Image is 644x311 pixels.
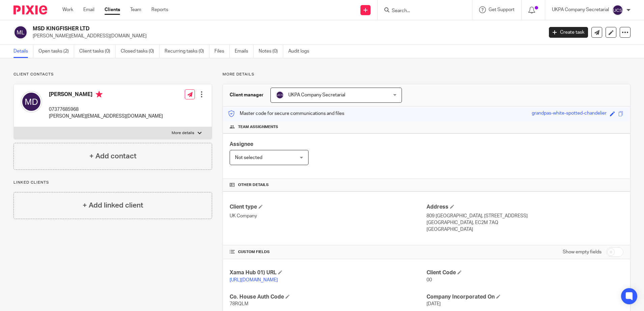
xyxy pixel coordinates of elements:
span: 00 [427,278,432,282]
a: Clients [105,6,120,13]
img: svg%3E [612,5,623,15]
span: UKPA Company Secretarial [288,93,345,97]
div: grandpas-white-spotted-chandelier [532,110,607,118]
p: 809 [GEOGRAPHIC_DATA], [STREET_ADDRESS] [427,213,623,219]
a: Client tasks (0) [79,45,116,58]
h4: + Add linked client [83,200,143,211]
span: Not selected [235,155,262,160]
a: Recurring tasks (0) [165,45,209,58]
a: Team [130,6,141,13]
p: [GEOGRAPHIC_DATA], EC2M 7AQ [427,219,623,226]
h2: MSD KINGFISHER LTD [33,25,438,32]
p: Master code for secure communications and files [228,110,344,117]
span: [DATE] [427,302,441,306]
h4: [PERSON_NAME] [49,91,163,99]
i: Primary [96,91,103,98]
a: Email [83,6,94,13]
span: Other details [238,182,269,188]
h4: Client type [230,204,427,211]
img: svg%3E [276,91,284,99]
img: svg%3E [21,91,42,113]
a: [URL][DOMAIN_NAME] [230,278,278,282]
img: Pixie [13,5,47,14]
p: More details [223,72,631,77]
span: Get Support [489,7,515,12]
a: Open tasks (2) [38,45,74,58]
a: Audit logs [288,45,314,58]
h4: Company Incorporated On [427,293,623,301]
span: 78RQLM [230,302,248,306]
h4: Co. House Auth Code [230,293,427,301]
p: 07377685968 [49,106,163,113]
p: UK Company [230,213,427,219]
p: [PERSON_NAME][EMAIL_ADDRESS][DOMAIN_NAME] [33,33,539,39]
input: Search [391,8,452,14]
h4: CUSTOM FIELDS [230,249,427,255]
span: Assignee [230,142,253,147]
h4: Client Code [427,269,623,276]
p: UKPA Company Secretarial [552,6,609,13]
img: svg%3E [13,25,28,39]
a: Reports [151,6,168,13]
a: Files [214,45,230,58]
h4: + Add contact [89,151,137,161]
a: Notes (0) [259,45,283,58]
a: Emails [235,45,254,58]
label: Show empty fields [563,249,602,255]
a: Closed tasks (0) [121,45,159,58]
a: Details [13,45,33,58]
h3: Client manager [230,92,264,98]
p: More details [172,130,194,136]
p: [GEOGRAPHIC_DATA] [427,226,623,233]
a: Create task [549,27,588,38]
a: Work [62,6,73,13]
h4: Address [427,204,623,211]
p: [PERSON_NAME][EMAIL_ADDRESS][DOMAIN_NAME] [49,113,163,120]
p: Linked clients [13,180,212,185]
h4: Xama Hub 01) URL [230,269,427,276]
p: Client contacts [13,72,212,77]
span: Team assignments [238,124,278,130]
